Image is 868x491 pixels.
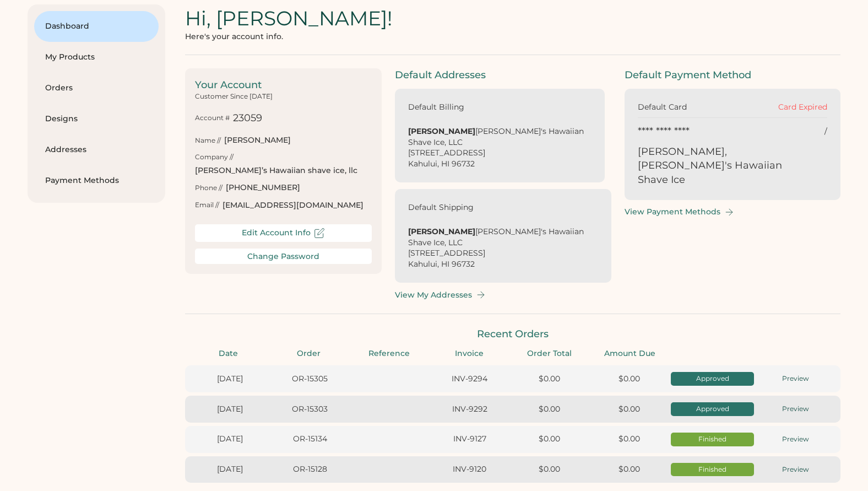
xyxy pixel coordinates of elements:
div: OR-15128 [272,464,348,475]
div: Preview [757,435,834,444]
div: OR-15305 [272,374,348,385]
div: $0.00 [591,374,668,385]
div: [DATE] [192,434,268,445]
div: INV-9120 [431,464,508,475]
div: / [824,126,827,137]
div: Preview [757,404,834,414]
div: Amount Due [593,348,667,359]
div: [PERSON_NAME], [PERSON_NAME]'s Hawaiian Shave Ice [638,145,799,187]
div: $0.00 [511,374,588,385]
div: Hi, [PERSON_NAME]! [185,4,392,32]
div: INV-9292 [431,404,508,415]
div: $0.00 [511,464,588,475]
div: [PERSON_NAME]'s Hawaiian Shave Ice, LLC [STREET_ADDRESS] Kahului, HI 96732 [408,126,592,169]
div: Payment Methods [45,175,148,186]
div: Dashboard [45,21,148,32]
div: Orders [45,83,148,94]
div: Card Expired [733,102,827,113]
div: Approved [674,404,751,414]
div: Reference [352,348,426,359]
div: [PERSON_NAME] [224,135,291,146]
div: Default Addresses [395,68,611,82]
div: Your Account [195,78,372,92]
div: Change Password [247,252,319,261]
img: yH5BAEAAAAALAAAAAABAAEAAAIBRAA7 [805,145,827,167]
strong: [PERSON_NAME] [408,226,475,236]
div: Default Shipping [408,202,474,213]
strong: [PERSON_NAME] [408,126,475,136]
div: Default Payment Method [625,68,841,82]
div: $0.00 [591,464,668,475]
div: [DATE] [192,374,268,385]
div: View Payment Methods [625,207,720,217]
div: INV-9127 [431,434,508,445]
div: Finished [674,465,751,474]
div: Default Card [638,102,733,113]
div: Addresses [45,144,148,155]
div: Email // [195,201,219,210]
div: INV-9294 [431,374,508,385]
div: Designs [45,114,148,125]
div: [PERSON_NAME]'s Hawaiian Shave Ice, LLC [STREET_ADDRESS] Kahului, HI 96732 [408,226,598,269]
div: Edit Account Info [242,228,311,238]
div: Approved [674,374,751,384]
div: $0.00 [591,404,668,415]
div: [PHONE_NUMBER] [226,182,300,193]
div: Here's your account info. [185,32,283,41]
div: 23059 [233,111,262,125]
div: Name // [195,136,221,145]
div: Order Total [513,348,587,359]
div: Finished [674,435,751,444]
div: OR-15134 [272,434,348,445]
div: $0.00 [591,434,668,445]
div: Customer Since [DATE] [195,92,273,101]
div: [PERSON_NAME]’s Hawaiian shave ice, llc [195,165,357,176]
div: Date [192,348,265,359]
div: Preview [757,374,834,384]
div: Preview [757,465,834,474]
div: Invoice [432,348,506,359]
div: Default Billing [408,102,464,113]
div: [DATE] [192,464,268,475]
div: Phone // [195,184,223,193]
div: Order [272,348,346,359]
div: OR-15303 [272,404,348,415]
div: My Products [45,52,148,63]
div: $0.00 [511,434,588,445]
div: [EMAIL_ADDRESS][DOMAIN_NAME] [223,200,364,211]
div: [DATE] [192,404,268,415]
div: Recent Orders [185,327,840,341]
div: Account # [195,114,230,123]
div: Company // [195,153,234,162]
div: View My Addresses [395,290,472,300]
div: $0.00 [511,404,588,415]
